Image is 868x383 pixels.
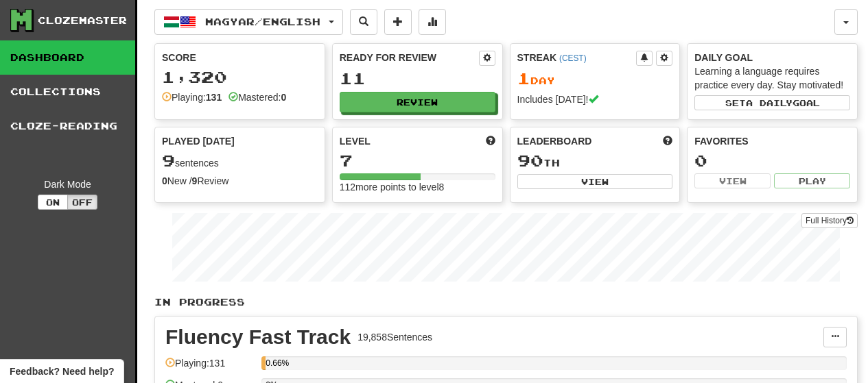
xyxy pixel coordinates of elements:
div: Ready for Review [340,51,479,64]
div: Includes [DATE]! [517,92,673,106]
span: 9 [162,151,175,170]
span: This week in points, UTC [663,134,672,148]
strong: 0 [162,175,167,186]
button: Magyar/English [154,9,343,35]
span: 90 [517,151,543,170]
div: Dark Mode [10,177,125,191]
div: 1,320 [162,69,318,86]
div: 7 [340,152,495,169]
span: Open feedback widget [10,365,114,378]
span: Level [340,134,371,148]
div: sentences [162,152,318,170]
button: View [517,174,673,189]
button: Seta dailygoal [694,95,850,110]
span: a daily [746,98,793,108]
strong: 0 [281,92,286,103]
span: Magyar / English [205,16,320,27]
div: New / Review [162,174,318,188]
span: 1 [517,69,530,88]
button: More stats [419,9,446,35]
a: (CEST) [559,53,587,63]
div: 11 [340,70,495,87]
div: Playing: 131 [165,356,255,379]
div: Mastered: [228,90,286,104]
div: Daily Goal [694,51,850,64]
button: Off [67,195,97,210]
button: View [694,173,771,188]
strong: 131 [206,92,222,103]
div: 0 [694,152,850,169]
div: Score [162,51,318,64]
div: Fluency Fast Track [165,327,351,347]
span: Played [DATE] [162,134,235,148]
button: On [38,195,68,210]
div: th [517,152,673,170]
div: Favorites [694,134,850,148]
div: Playing: [162,90,222,104]
div: Streak [517,51,637,64]
strong: 9 [192,175,198,186]
div: 19,858 Sentences [357,330,432,344]
button: Review [340,92,495,112]
span: Leaderboard [517,134,592,148]
p: In Progress [154,295,858,309]
a: Full History [801,213,858,228]
span: Score more points to level up [486,134,495,148]
div: Clozemaster [38,14,127,27]
button: Add sentence to collection [384,9,412,35]
div: Learning a language requires practice every day. Stay motivated! [694,64,850,92]
button: Search sentences [350,9,377,35]
button: Play [774,173,850,188]
div: 112 more points to level 8 [340,180,495,194]
div: Day [517,70,673,88]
